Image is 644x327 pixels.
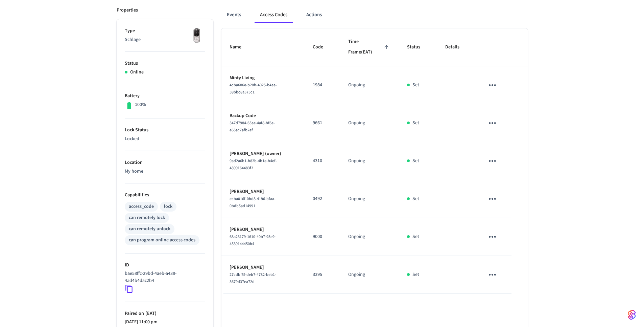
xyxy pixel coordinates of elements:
[301,7,327,23] button: Actions
[340,218,399,256] td: Ongoing
[230,264,296,271] p: [PERSON_NAME]
[445,42,468,52] span: Details
[313,42,332,52] span: Code
[412,233,419,240] p: Set
[125,159,205,166] p: Location
[628,309,636,320] img: SeamLogoGradient.69752ec5.svg
[129,225,170,233] div: can remotely unlock
[125,135,205,143] p: Locked
[255,7,293,23] button: Access Codes
[230,158,277,171] span: 9ad2a6b1-b82b-4b1e-b4ef-4899164483f2
[230,272,276,285] span: 27cdbf5f-deb7-4782-beb1-3679d37ea72d
[221,28,528,294] table: sticky table
[412,119,419,127] p: Set
[340,104,399,142] td: Ongoing
[125,92,205,100] p: Battery
[230,188,296,195] p: [PERSON_NAME]
[313,233,332,240] p: 9000
[221,7,246,23] button: Events
[164,203,172,210] div: lock
[340,66,399,104] td: Ongoing
[412,82,419,89] p: Set
[412,271,419,278] p: Set
[221,7,528,23] div: ant example
[125,27,205,35] p: Type
[230,112,296,119] p: Backup Code
[313,119,332,127] p: 9661
[230,226,296,233] p: [PERSON_NAME]
[129,214,165,221] div: can remotely lock
[125,168,205,175] p: My home
[313,271,332,278] p: 3395
[125,262,205,269] p: ID
[125,270,202,284] p: bae58ffc-29bd-4aeb-a438-4ad4b4d5c2b4
[125,192,205,199] p: Capabilities
[144,310,157,317] span: ( EAT )
[135,101,146,108] p: 100%
[125,36,205,43] p: Schlage
[125,127,205,134] p: Lock Status
[230,234,276,247] span: 68a23179-1610-40b7-93e9-4539144450b4
[230,82,277,95] span: 4cba606e-b20b-4025-b4aa-59bbc8a575c1
[230,74,296,82] p: Minty Living
[340,256,399,294] td: Ongoing
[348,37,391,58] span: Time Frame(EAT)
[230,120,275,133] span: 347d7984-65ae-4af8-bf6e-e65ac7afb2ef
[130,69,144,76] p: Online
[412,157,419,165] p: Set
[230,150,296,157] p: [PERSON_NAME] (owner)
[129,203,154,210] div: access_code
[125,60,205,67] p: Status
[230,42,250,52] span: Name
[125,319,205,326] p: [DATE] 11:00 pm
[340,142,399,180] td: Ongoing
[313,195,332,202] p: 0492
[313,157,332,165] p: 4310
[313,82,332,89] p: 1984
[407,42,429,52] span: Status
[125,310,205,317] p: Paired on
[230,196,276,209] span: ecba016f-0bd8-4196-bfaa-0bdb5ad14991
[412,195,419,202] p: Set
[129,237,195,244] div: can program online access codes
[117,7,138,14] p: Properties
[188,27,205,44] img: Yale Assure Touchscreen Wifi Smart Lock, Satin Nickel, Front
[340,180,399,218] td: Ongoing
